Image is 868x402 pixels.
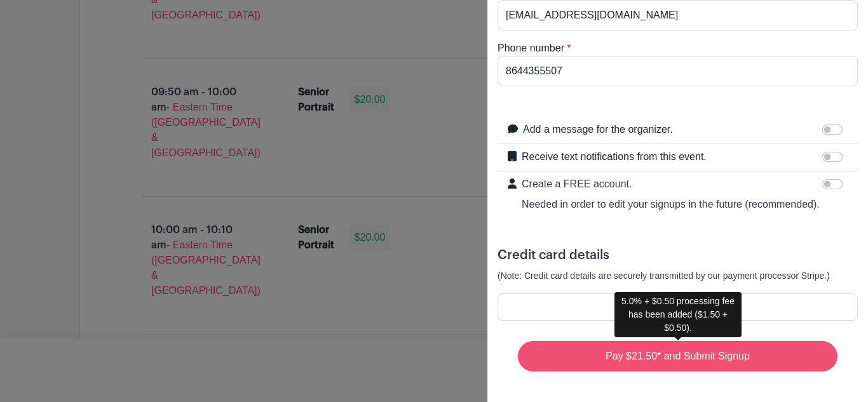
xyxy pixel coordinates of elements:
[614,292,742,337] div: 5.0% + $0.50 processing fee has been added ($1.50 + $0.50).
[498,271,830,281] small: (Note: Credit card details are securely transmitted by our payment processor Stripe.)
[522,177,820,192] p: Create a FREE account.
[522,149,707,164] label: Receive text notifications from this event.
[522,197,820,212] p: Needed in order to edit your signups in the future (recommended).
[506,301,850,313] iframe: Secure card payment input frame
[498,248,858,263] h5: Credit card details
[523,122,673,137] label: Add a message for the organizer.
[518,341,837,372] input: Pay $21.50* and Submit Signup
[498,41,564,56] label: Phone number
